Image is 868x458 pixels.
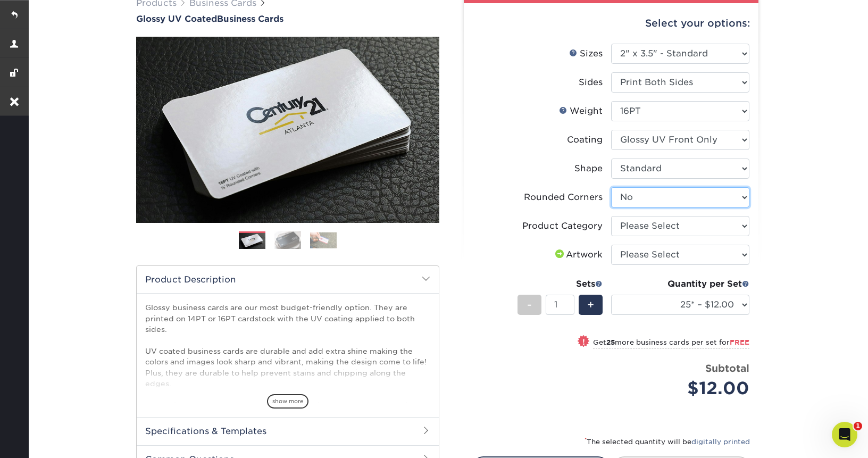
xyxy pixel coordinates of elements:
div: Coating [567,134,603,146]
a: digitally printed [691,438,750,446]
p: Glossy business cards are our most budget-friendly option. They are printed on 14PT or 16PT cards... [145,302,430,443]
span: - [527,297,532,313]
iframe: Google Customer Reviews [3,426,90,454]
div: Shape [574,162,603,175]
strong: 25 [606,338,615,346]
div: Product Category [522,220,603,232]
a: Glossy UV CoatedBusiness Cards [136,14,439,24]
div: Select your options: [472,3,750,44]
span: + [587,297,594,313]
small: Get more business cards per set for [593,338,749,349]
div: Sides [579,76,603,89]
span: FREE [730,338,749,346]
span: Glossy UV Coated [136,14,217,24]
img: Business Cards 02 [274,231,301,249]
span: show more [267,394,308,409]
div: Sizes [569,47,603,60]
strong: Subtotal [705,362,749,374]
div: $12.00 [619,376,749,401]
h1: Business Cards [136,14,439,24]
img: Business Cards 01 [239,228,265,254]
div: Weight [559,105,603,118]
span: ! [582,336,585,347]
h2: Product Description [137,266,439,293]
div: Quantity per Set [611,278,749,290]
iframe: Intercom live chat [832,422,857,447]
img: Business Cards 03 [310,232,337,248]
span: 1 [854,422,862,430]
small: The selected quantity will be [585,438,750,446]
h2: Specifications & Templates [137,417,439,445]
div: Rounded Corners [524,191,603,204]
div: Sets [518,278,603,290]
div: Artwork [553,248,603,261]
